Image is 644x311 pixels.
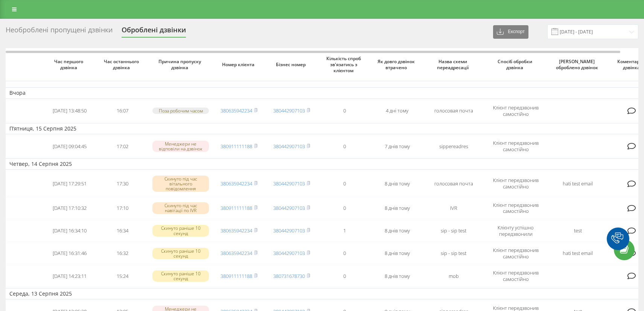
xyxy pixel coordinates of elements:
td: Клієнт передзвонив самостійно [484,243,548,264]
td: Клієнт передзвонив самостійно [484,265,548,287]
td: 4 дні тому [371,100,423,121]
a: 380442907103 [273,250,305,256]
td: голосовая почта [423,171,484,196]
div: Поза робочим часом [152,108,209,114]
a: 380442907103 [273,107,305,114]
td: 0 [318,171,371,196]
span: Бізнес номер [271,62,312,68]
a: 380911111188 [221,273,252,279]
div: Скинуто під час вітального повідомлення [152,176,209,192]
td: [DATE] 09:04:45 [43,136,96,157]
a: 380731678730 [273,273,305,279]
td: 16:32 [96,243,149,264]
td: 8 днів тому [371,265,423,287]
div: Менеджери не відповіли на дзвінок [152,141,209,152]
td: 1 [318,220,371,241]
a: 380442907103 [273,180,305,187]
a: 380442907103 [273,227,305,234]
td: IVR [423,197,484,218]
td: 0 [318,243,371,264]
td: 17:30 [96,171,149,196]
span: Причина пропуску дзвінка [155,59,206,70]
td: [DATE] 13:48:50 [43,100,96,121]
div: Скинуто раніше 10 секунд [152,248,209,259]
td: 0 [318,100,371,121]
td: hati test email [548,243,608,264]
td: sip - sip test [423,243,484,264]
td: [DATE] 16:31:46 [43,243,96,264]
td: 0 [318,136,371,157]
td: Клієнт передзвонив самостійно [484,171,548,196]
td: Клієнт передзвонив самостійно [484,100,548,121]
td: 0 [318,197,371,218]
span: [PERSON_NAME] оброблено дзвінок [554,59,601,70]
td: [DATE] 16:34:10 [43,220,96,241]
td: 17:10 [96,197,149,218]
span: Час останнього дзвінка [102,59,143,70]
td: 16:34 [96,220,149,241]
a: 380635942234 [221,180,252,187]
td: [DATE] 17:29:51 [43,171,96,196]
td: test [548,220,608,241]
a: 380911111188 [221,143,252,150]
td: 8 днів тому [371,171,423,196]
td: sippereadres [423,136,484,157]
td: 17:02 [96,136,149,157]
td: 7 днів тому [371,136,423,157]
span: Спосіб обробки дзвінка [490,59,541,70]
td: 0 [318,265,371,287]
span: Назва схеми переадресації [430,59,477,70]
span: Номер клієнта [219,62,259,68]
td: 8 днів тому [371,220,423,241]
a: 380442907103 [273,205,305,211]
div: Скинуто раніше 10 секунд [152,270,209,282]
td: Клієнт передзвонив самостійно [484,136,548,157]
a: 380635942234 [221,250,252,256]
a: 380442907103 [273,143,305,150]
span: Кількість спроб зв'язатись з клієнтом [324,56,365,73]
td: [DATE] 14:23:11 [43,265,96,287]
button: Експорт [493,25,528,39]
span: Час першого дзвінка [49,59,90,70]
td: mob [423,265,484,287]
div: Скинуто під час навігації по IVR [152,202,209,214]
div: Необроблені пропущені дзвінки [6,26,113,38]
td: hati test email [548,171,608,196]
td: Клієнту успішно передзвонили [484,220,548,241]
td: 8 днів тому [371,197,423,218]
a: 380911111188 [221,205,252,211]
div: Оброблені дзвінки [122,26,186,38]
td: [DATE] 17:10:32 [43,197,96,218]
a: 380635942234 [221,107,252,114]
div: Скинуто раніше 10 секунд [152,225,209,236]
a: 380635942234 [221,227,252,234]
span: Як довго дзвінок втрачено [377,59,417,70]
td: 15:24 [96,265,149,287]
td: Клієнт передзвонив самостійно [484,197,548,218]
td: голосовая почта [423,100,484,121]
td: 16:07 [96,100,149,121]
td: 8 днів тому [371,243,423,264]
td: sip - sip test [423,220,484,241]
